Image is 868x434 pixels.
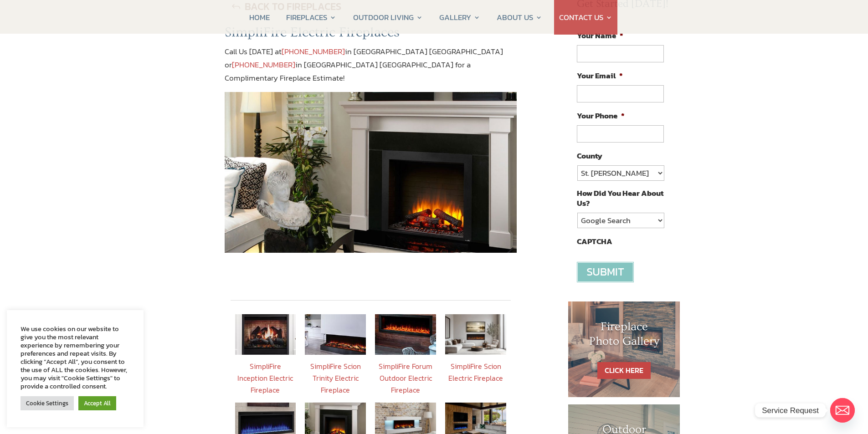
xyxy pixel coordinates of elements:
a: Accept All [78,396,116,410]
h2: SimpliFire Electric Fireplaces [225,24,517,45]
a: SimpliFire Scion Electric Fireplace [448,361,503,383]
label: How Did You Hear About Us? [577,188,663,208]
a: Cookie Settings [21,396,74,410]
label: County [577,151,602,161]
label: CAPTCHA [577,236,612,246]
img: SFE_Scion_55_Driftwood_OrgFlames_Room [445,314,506,355]
a: SimpliFire Forum Outdoor Electric Fireplace [379,361,432,395]
p: Call Us [DATE] at in [GEOGRAPHIC_DATA] [GEOGRAPHIC_DATA] or in [GEOGRAPHIC_DATA] [GEOGRAPHIC_DATA... [225,45,517,92]
div: We use cookies on our website to give you the most relevant experience by remembering your prefer... [21,325,130,390]
label: Your Email [577,71,623,81]
a: SimpliFire Scion Trinity Electric Fireplace [310,361,361,395]
img: ScionTrinity_195x177 [305,314,366,355]
h1: Fireplace Photo Gallery [586,320,662,352]
a: [PHONE_NUMBER] [282,46,345,57]
label: Your Phone [577,111,625,121]
img: SFE-Inception_1_195x177 [235,314,296,355]
img: SFE_Forum-55-AB_195x177 [375,314,436,355]
a: Email [830,398,855,423]
a: CLICK HERE [597,362,651,379]
a: [PHONE_NUMBER] [232,59,295,71]
input: Submit [577,262,634,282]
label: Your Name [577,31,623,41]
a: SimpliFire Inception Electric Fireplace [237,361,293,395]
